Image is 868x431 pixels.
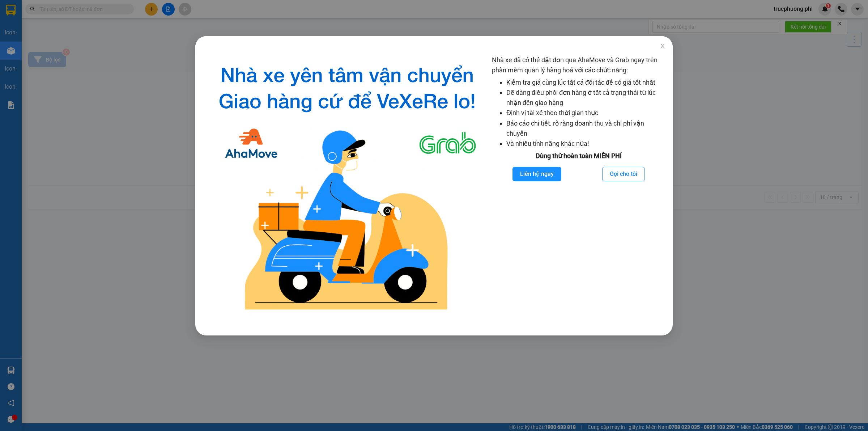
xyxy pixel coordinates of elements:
span: Gọi cho tôi [610,169,637,178]
li: Kiểm tra giá cùng lúc tất cả đối tác để có giá tốt nhất [506,77,665,88]
li: Và nhiều tính năng khác nữa! [506,139,665,149]
div: Dùng thử hoàn toàn MIỄN PHÍ [492,151,665,161]
span: Liên hệ ngay [520,169,554,178]
li: Báo cáo chi tiết, rõ ràng doanh thu và chi phí vận chuyển [506,118,665,139]
button: Close [652,36,673,56]
img: logo [208,55,486,317]
li: Định vị tài xế theo thời gian thực [506,108,665,118]
li: Dễ dàng điều phối đơn hàng ở tất cả trạng thái từ lúc nhận đến giao hàng [506,88,665,108]
button: Liên hệ ngay [512,167,561,181]
span: close [660,43,665,49]
div: Nhà xe đã có thể đặt đơn qua AhaMove và Grab ngay trên phần mềm quản lý hàng hoá với các chức năng: [492,55,665,317]
button: Gọi cho tôi [602,167,645,181]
